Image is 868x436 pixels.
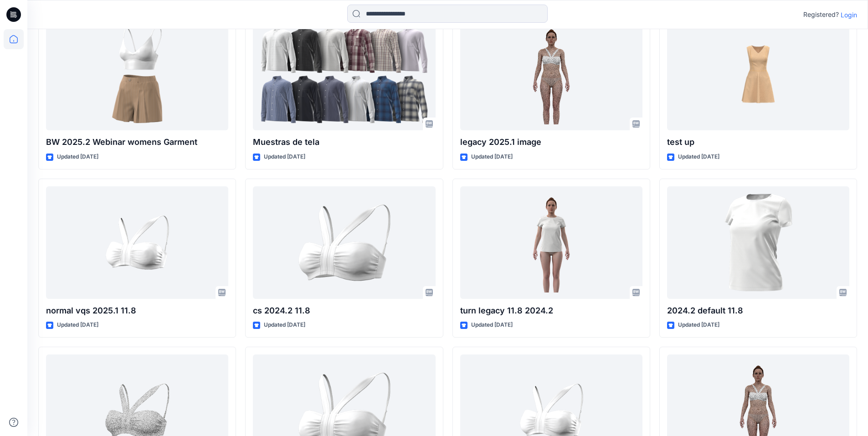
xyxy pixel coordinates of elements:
a: turn legacy 11.8 2024.2 [460,186,642,299]
p: BW 2025.2 Webinar womens Garment [46,136,228,149]
p: cs 2024.2 11.8 [253,304,435,317]
p: Updated [DATE] [678,320,719,330]
a: BW 2025.2 Webinar womens Garment [46,18,228,131]
p: legacy 2025.1 image [460,136,642,149]
a: legacy 2025.1 image [460,18,642,131]
p: Updated [DATE] [264,152,305,162]
a: normal vqs 2025.1 11.8 [46,186,228,299]
p: Updated [DATE] [57,320,98,330]
p: Updated [DATE] [57,152,98,162]
p: Muestras de tela [253,136,435,149]
p: Updated [DATE] [471,152,513,162]
a: test up [667,18,849,131]
p: Updated [DATE] [471,320,513,330]
p: normal vqs 2025.1 11.8 [46,304,228,317]
p: test up [667,136,849,149]
p: Registered? [803,9,839,20]
a: cs 2024.2 11.8 [253,186,435,299]
p: turn legacy 11.8 2024.2 [460,304,642,317]
p: Updated [DATE] [678,152,719,162]
p: 2024.2 default 11.8 [667,304,849,317]
p: Updated [DATE] [264,320,305,330]
a: 2024.2 default 11.8 [667,186,849,299]
a: Muestras de tela [253,18,435,131]
p: Login [841,10,857,20]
